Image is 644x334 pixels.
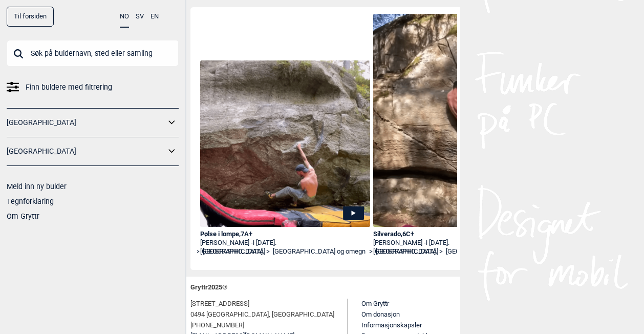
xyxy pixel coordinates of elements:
a: [GEOGRAPHIC_DATA] og omegn [273,247,366,256]
img: Anel pa Polse i lompe [200,60,370,227]
a: Meld inn ny bulder [7,182,67,191]
button: NO [120,7,129,28]
span: > [266,247,270,256]
a: [GEOGRAPHIC_DATA] [200,247,263,256]
span: Finn buldere med filtrering [26,80,112,95]
a: Tegnforklaring [7,197,54,205]
a: Om Gryttr [7,212,39,220]
a: [GEOGRAPHIC_DATA] [373,247,436,256]
a: Til forsiden [7,7,54,27]
a: Om donasjon [361,310,400,318]
a: [GEOGRAPHIC_DATA] og omegn [446,247,539,256]
span: > [439,247,443,256]
button: SV [136,7,144,27]
span: [STREET_ADDRESS] [190,299,249,309]
a: Finn buldere med filtrering [7,80,179,95]
div: Pølse i lompe , 7A+ [200,230,370,239]
span: > [196,247,200,256]
input: Søk på buldernavn, sted eller samling [7,40,179,67]
a: [GEOGRAPHIC_DATA] [7,144,165,159]
span: 0494 [GEOGRAPHIC_DATA], [GEOGRAPHIC_DATA] [190,309,334,320]
div: [PERSON_NAME] - [373,239,543,247]
img: Anel pa Silverado [373,14,543,254]
span: i [DATE]. [426,239,449,246]
div: [PERSON_NAME] - [200,239,370,247]
span: > [369,247,373,256]
button: EN [151,7,159,27]
span: [PHONE_NUMBER] [190,320,244,331]
span: i [DATE]. [253,239,276,246]
a: Informasjonskapsler [361,321,422,329]
a: Om Gryttr [361,300,389,307]
a: [GEOGRAPHIC_DATA] [7,115,165,130]
div: Gryttr 2025 © [190,277,454,299]
div: Silverado , 6C+ [373,230,543,239]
